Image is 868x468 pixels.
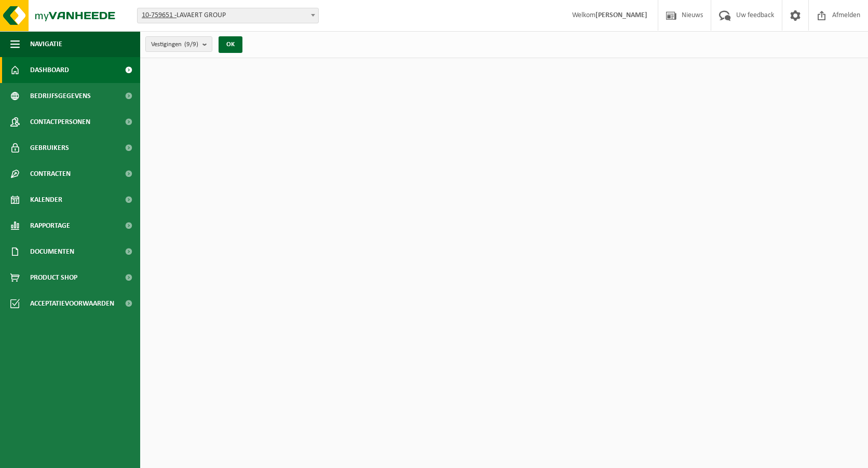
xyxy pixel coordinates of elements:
span: Bedrijfsgegevens [30,83,91,109]
tcxspan: Call 10-759651 - via 3CX [142,11,177,19]
button: OK [219,36,242,53]
span: Contracten [30,161,71,187]
span: Contactpersonen [30,109,90,135]
span: Kalender [30,187,62,213]
span: Documenten [30,239,74,265]
span: Acceptatievoorwaarden [30,291,114,316]
strong: [PERSON_NAME] [595,11,647,19]
button: Vestigingen(9/9) [145,36,212,52]
span: Vestigingen [151,37,198,52]
span: Product Shop [30,265,77,291]
span: Dashboard [30,57,69,83]
span: Rapportage [30,213,70,239]
span: 10-759651 - LAVAERT GROUP [137,8,319,23]
span: 10-759651 - LAVAERT GROUP [138,8,318,23]
span: Gebruikers [30,135,69,161]
count: (9/9) [184,41,198,48]
span: Navigatie [30,31,62,57]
